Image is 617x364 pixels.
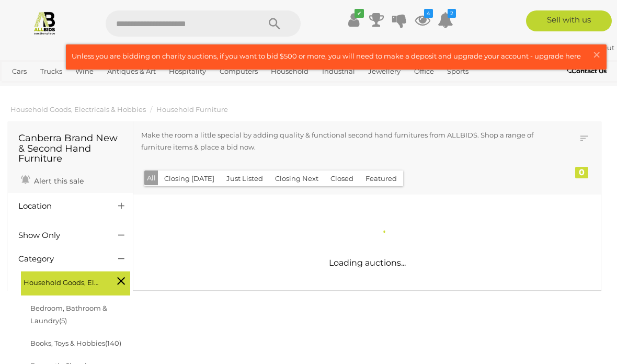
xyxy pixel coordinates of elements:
a: Trucks [36,63,66,80]
span: (140) [105,339,121,347]
a: Books, Toys & Hobbies(140) [30,339,121,347]
a: 2 [438,10,453,29]
span: (5) [59,316,67,325]
a: Household Furniture [156,105,228,113]
span: Household Goods, Electricals & Hobbies [24,274,102,289]
a: Bedroom, Bathroom & Laundry(5) [30,304,107,324]
img: Allbids.com.au [32,10,57,35]
a: Saizmix [545,43,580,52]
a: Sports [443,63,473,80]
b: Contact Us [567,67,607,75]
button: Search [248,10,301,37]
h4: Category [18,255,102,264]
h4: Location [18,202,102,211]
h1: Canberra Brand New & Second Hand Furniture [18,133,122,164]
span: | [580,43,582,52]
button: Closing [DATE] [158,170,221,187]
a: Office [410,63,438,80]
a: Computers [215,63,262,80]
a: Household [267,63,313,80]
button: Closed [324,170,360,187]
button: All [144,170,158,186]
span: Loading auctions... [329,258,406,268]
strong: Saizmix [545,43,579,52]
a: Contact Us [567,65,609,77]
button: Just Listed [220,170,269,187]
a: Antiques & Art [103,63,160,80]
button: Featured [359,170,403,187]
span: × [592,44,601,65]
i: 4 [424,9,433,18]
button: Closing Next [269,170,325,187]
a: Sign Out [584,43,614,52]
i: 2 [448,9,456,18]
a: ✔ [346,10,361,29]
h4: Show Only [18,231,102,240]
p: Make the room a little special by adding quality & functional second hand furnitures from ALLBIDS... [141,129,548,154]
a: Household Goods, Electricals & Hobbies [10,105,146,113]
a: 4 [415,10,430,29]
div: 0 [575,167,588,178]
a: Industrial [318,63,359,80]
a: Sell with us [526,10,612,31]
a: Jewellery [364,63,405,80]
a: Hospitality [165,63,210,80]
a: Cars [8,63,31,80]
a: Wine [71,63,98,80]
i: ✔ [355,9,364,18]
span: Alert this sale [31,176,84,186]
a: [GEOGRAPHIC_DATA] [8,80,90,97]
a: Alert this sale [18,172,86,188]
